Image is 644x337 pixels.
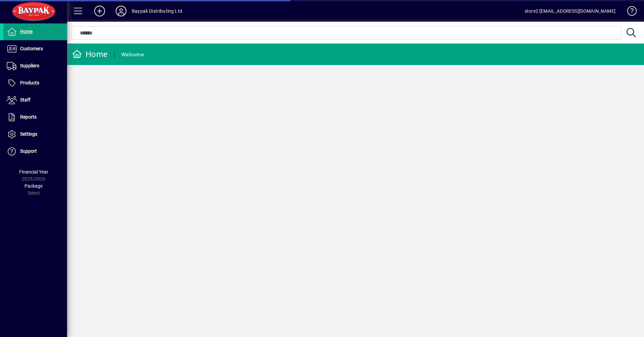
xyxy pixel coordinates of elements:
[19,169,48,175] span: Financial Year
[20,46,43,51] span: Customers
[525,6,615,16] div: store2 [EMAIL_ADDRESS][DOMAIN_NAME]
[3,143,67,160] a: Support
[3,126,67,143] a: Settings
[20,29,33,34] span: Home
[3,109,67,126] a: Reports
[3,58,67,74] a: Suppliers
[20,97,31,103] span: Staff
[89,5,110,17] button: Add
[20,63,39,68] span: Suppliers
[3,92,67,109] a: Staff
[3,41,67,57] a: Customers
[20,148,37,154] span: Support
[20,114,37,120] span: Reports
[622,1,636,23] a: Knowledge Base
[121,49,144,60] div: Welcome
[20,131,37,137] span: Settings
[3,75,67,91] a: Products
[72,49,108,60] div: Home
[110,5,132,17] button: Profile
[132,6,182,16] div: Baypak Distributing Ltd
[24,183,43,189] span: Package
[20,80,39,85] span: Products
